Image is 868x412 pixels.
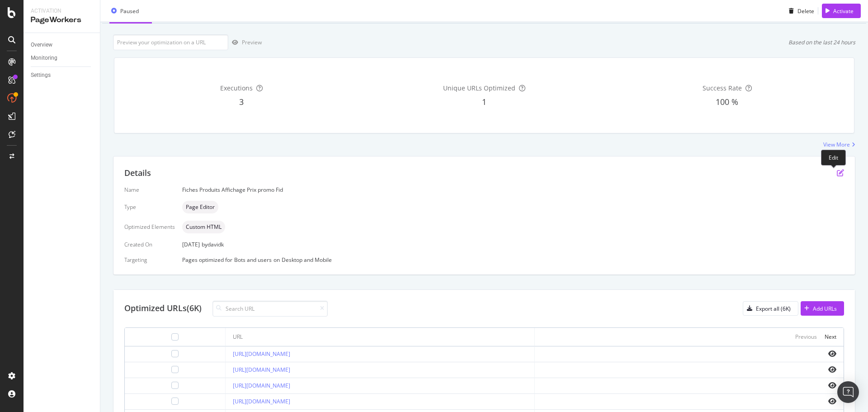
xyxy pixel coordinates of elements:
span: 3 [239,96,244,107]
i: eye [828,366,836,373]
div: View More [823,141,850,148]
span: 1 [482,96,486,107]
input: Search URL [212,301,328,317]
div: Add URLs [813,305,837,313]
i: eye [828,398,836,405]
span: 100 % [716,96,738,107]
div: [DATE] [182,241,844,248]
div: Activate [833,7,854,14]
button: Add URLs [801,301,844,316]
div: Pages optimized for on [182,256,844,264]
a: [URL][DOMAIN_NAME] [233,350,290,358]
div: Type [124,203,175,211]
div: by davidk [202,241,224,248]
a: Monitoring [31,53,94,63]
div: Desktop and Mobile [282,256,332,264]
a: Settings [31,71,94,80]
button: Export all (6K) [743,301,798,316]
div: URL [233,333,243,341]
div: Preview [242,38,262,46]
div: Targeting [124,256,175,264]
div: Monitoring [31,53,57,63]
div: Optimized Elements [124,223,175,231]
div: neutral label [182,201,218,213]
a: Overview [31,40,94,50]
div: Delete [797,7,814,14]
div: Paused [120,7,139,14]
div: Bots and users [234,256,272,264]
div: Optimized URLs (6K) [124,303,202,314]
div: Activation [31,7,93,15]
a: [URL][DOMAIN_NAME] [233,366,290,374]
span: Custom HTML [186,224,222,230]
span: Unique URLs Optimized [443,84,515,92]
a: View More [823,141,855,148]
div: Edit [821,150,846,166]
div: Based on the last 24 hours [788,38,855,46]
div: PageWorkers [31,15,93,25]
button: Delete [785,4,814,18]
div: Details [124,167,151,179]
a: [URL][DOMAIN_NAME] [233,382,290,389]
div: Settings [31,71,51,80]
div: Name [124,186,175,194]
button: Next [825,331,836,342]
button: Activate [822,4,861,18]
i: eye [828,350,836,357]
i: eye [828,382,836,389]
div: Export all (6K) [756,305,791,313]
button: Preview [228,35,262,50]
div: Overview [31,40,52,50]
span: Page Editor [186,204,215,210]
div: Open Intercom Messenger [837,381,859,403]
div: Fiches Produits Affichage Prix promo Fid [182,186,844,194]
div: neutral label [182,221,225,233]
span: Executions [220,84,253,92]
div: Previous [795,333,817,341]
div: Created On [124,241,175,248]
button: Previous [795,331,817,342]
span: Success Rate [703,84,742,92]
a: [URL][DOMAIN_NAME] [233,398,290,405]
input: Preview your optimization on a URL [113,34,228,50]
div: Next [825,333,836,341]
div: pen-to-square [837,169,844,176]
